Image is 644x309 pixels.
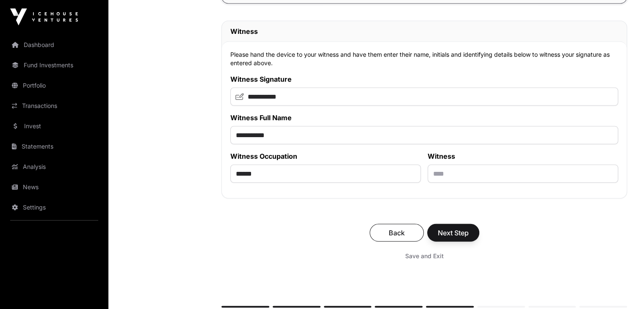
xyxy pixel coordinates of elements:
a: Dashboard [7,36,102,54]
a: Invest [7,117,102,135]
span: Save and Exit [405,252,444,260]
label: Witness Occupation [230,151,421,161]
label: Witness Signature [230,74,618,84]
span: Next Step [438,228,469,238]
iframe: Chat Widget [602,268,644,309]
p: Please hand the device to your witness and have them enter their name, initials and identifying d... [230,50,618,67]
a: Transactions [7,97,102,115]
span: Back [380,228,413,238]
a: Portfolio [7,76,102,95]
button: Next Step [427,224,479,242]
button: Save and Exit [395,248,454,264]
a: News [7,178,102,196]
button: Back [370,224,424,242]
a: Statements [7,137,102,156]
h2: Witness [230,26,618,36]
img: Icehouse Ventures Logo [10,8,78,25]
label: Witness Full Name [230,113,618,123]
a: Analysis [7,157,102,176]
a: Settings [7,198,102,217]
a: Fund Investments [7,56,102,74]
label: Witness [428,151,618,161]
